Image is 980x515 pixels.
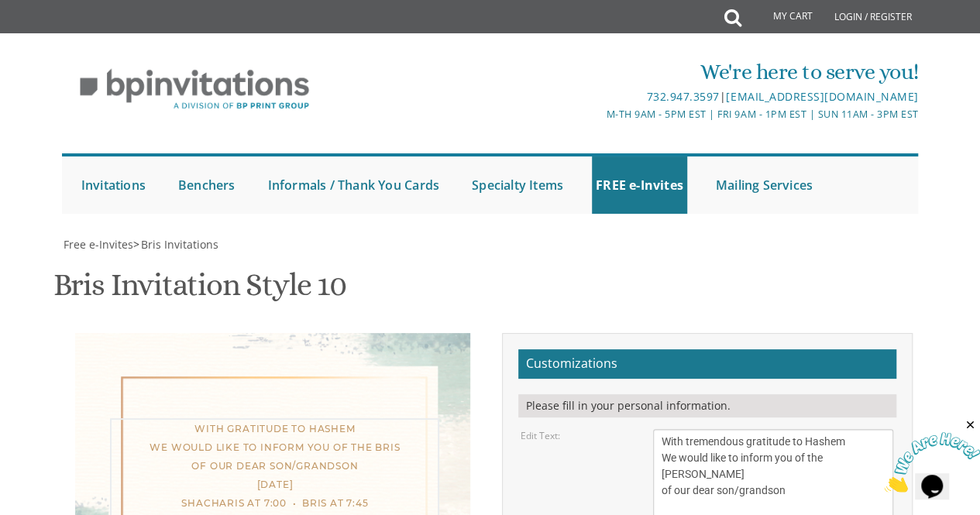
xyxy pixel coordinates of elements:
[647,89,720,104] a: 732.947.3597
[141,237,218,252] span: Bris Invitations
[884,418,980,492] iframe: chat widget
[348,88,918,106] div: |
[62,237,133,252] a: Free e-Invites
[139,237,218,252] a: Bris Invitations
[174,156,239,214] a: Benchers
[64,237,133,252] span: Free e-Invites
[62,57,328,122] img: BP Invitation Loft
[348,57,918,88] div: We're here to serve you!
[740,2,824,33] a: My Cart
[53,268,346,314] h1: Bris Invitation Style 10
[592,156,687,214] a: FREE e-Invites
[518,394,896,417] div: Please fill in your personal information.
[726,89,918,104] a: [EMAIL_ADDRESS][DOMAIN_NAME]
[468,156,567,214] a: Specialty Items
[521,429,560,442] label: Edit Text:
[77,156,150,214] a: Invitations
[264,156,443,214] a: Informals / Thank You Cards
[712,156,817,214] a: Mailing Services
[133,237,218,252] span: >
[518,349,896,379] h2: Customizations
[348,106,918,122] div: M-Th 9am - 5pm EST | Fri 9am - 1pm EST | Sun 11am - 3pm EST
